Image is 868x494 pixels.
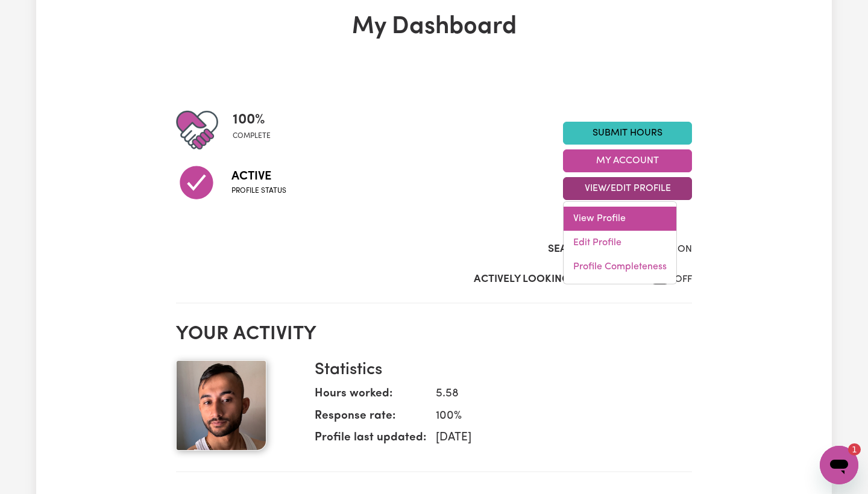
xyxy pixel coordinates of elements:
[474,272,636,287] label: Actively Looking for Clients
[426,430,682,447] dd: [DATE]
[231,167,286,186] span: Active
[837,443,861,455] iframe: Number of unread messages
[563,177,692,200] button: View/Edit Profile
[675,275,692,284] span: OFF
[233,109,280,151] div: Profile completeness: 100%
[315,430,426,452] dt: Profile last updated:
[820,446,858,484] iframe: Button to launch messaging window, 1 unread message
[563,122,692,145] a: Submit Hours
[231,186,286,196] span: Profile status
[426,386,682,403] dd: 5.58
[176,13,692,42] h1: My Dashboard
[315,386,426,408] dt: Hours worked:
[563,201,677,284] div: View/Edit Profile
[315,408,426,430] dt: Response rate:
[678,245,692,254] span: ON
[564,231,676,255] a: Edit Profile
[176,360,266,451] img: Your profile picture
[564,255,676,279] a: Profile Completeness
[315,360,682,381] h3: Statistics
[563,149,692,172] button: My Account
[233,109,271,131] span: 100 %
[233,131,271,142] span: complete
[564,207,676,231] a: View Profile
[548,242,639,257] label: Search Visibility
[176,323,692,346] h2: Your activity
[426,408,682,425] dd: 100 %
